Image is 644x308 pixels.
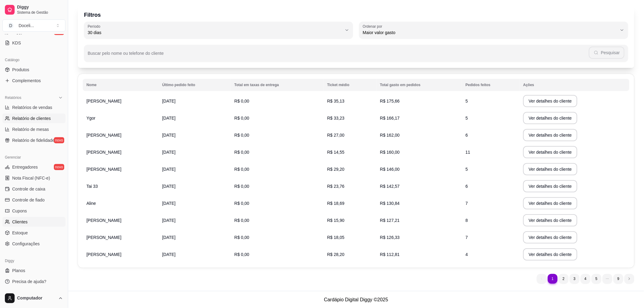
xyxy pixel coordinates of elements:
th: Total gasto em pedidos [376,79,462,91]
span: Relatórios [5,95,21,100]
button: Ver detalhes do cliente [523,197,577,209]
button: Ver detalhes do cliente [523,129,577,141]
span: R$ 112,81 [380,252,400,257]
li: pagination item 1 active [548,274,558,284]
button: Ver detalhes do cliente [523,180,577,192]
li: pagination item 5 [592,274,601,284]
a: Planos [2,266,65,275]
th: Total em taxas de entrega [231,79,324,91]
span: Aline [86,201,96,206]
span: Produtos [12,67,29,73]
span: [DATE] [162,99,176,103]
span: R$ 23,76 [327,184,345,189]
span: R$ 29,20 [327,167,345,172]
div: Diggy [2,256,65,266]
button: Ver detalhes do cliente [523,146,577,158]
span: [DATE] [162,201,176,206]
a: Produtos [2,65,65,75]
span: Relatório de mesas [12,126,49,132]
span: Ygor [86,116,96,121]
span: [DATE] [162,252,176,257]
a: Precisa de ajuda? [2,277,65,286]
span: Precisa de ajuda? [12,278,46,285]
span: [PERSON_NAME] [86,167,121,172]
span: [DATE] [162,133,176,138]
button: Computador [2,291,65,306]
span: Controle de caixa [12,186,45,192]
span: Relatório de clientes [12,115,51,121]
span: [DATE] [162,235,176,240]
span: Diggy [17,5,63,10]
span: R$ 0,00 [234,167,249,172]
label: Ordenar por [363,24,384,29]
span: 7 [466,201,468,206]
th: Ticket médio [324,79,376,91]
span: Tai 33 [86,184,98,189]
span: 6 [466,133,468,138]
a: Estoque [2,228,65,238]
button: Ver detalhes do cliente [523,248,577,261]
a: Complementos [2,76,65,86]
div: Catálogo [2,55,65,65]
li: pagination item 4 [581,274,590,284]
span: D [8,23,14,29]
span: Cupons [12,208,27,214]
span: R$ 142,57 [380,184,400,189]
span: R$ 126,33 [380,235,400,240]
span: [DATE] [162,150,176,155]
span: Clientes [12,219,28,225]
a: Relatório de mesas [2,124,65,134]
span: R$ 33,23 [327,116,345,121]
span: [PERSON_NAME] [86,99,121,103]
a: Configurações [2,239,65,249]
th: Pedidos feitos [462,79,520,91]
span: 5 [466,116,468,121]
span: Configurações [12,241,40,247]
span: R$ 127,21 [380,218,400,223]
span: Nota Fiscal (NFC-e) [12,175,50,181]
span: Complementos [12,78,41,84]
span: R$ 15,90 [327,218,345,223]
button: Ver detalhes do cliente [523,95,577,107]
span: R$ 0,00 [234,150,249,155]
a: Clientes [2,217,65,227]
span: R$ 160,00 [380,150,400,155]
span: R$ 166,17 [380,116,400,121]
span: [DATE] [162,184,176,189]
span: 8 [466,218,468,223]
label: Período [88,24,102,29]
a: Nota Fiscal (NFC-e) [2,173,65,183]
p: Filtros [84,11,628,19]
span: R$ 0,00 [234,235,249,240]
button: Período30 dias [84,22,353,39]
span: R$ 27,00 [327,133,345,138]
span: R$ 0,00 [234,252,249,257]
span: 11 [466,150,471,155]
span: Entregadores [12,164,38,170]
span: KDS [12,40,21,46]
li: next page button [625,274,634,284]
span: [PERSON_NAME] [86,235,121,240]
li: pagination item 3 [570,274,579,284]
span: [PERSON_NAME] [86,218,121,223]
a: Cupons [2,206,65,216]
span: R$ 28,20 [327,252,345,257]
th: Ações [520,79,629,91]
div: Gerenciar [2,152,65,162]
span: [DATE] [162,116,176,121]
span: Relatórios de vendas [12,104,52,110]
span: R$ 175,66 [380,99,400,103]
span: R$ 130,84 [380,201,400,206]
a: Relatório de clientes [2,114,65,123]
span: Maior valor gasto [363,30,617,36]
div: Doceli ... [19,23,34,29]
a: Controle de fiado [2,195,65,205]
span: Estoque [12,230,28,236]
span: 5 [466,167,468,172]
th: Último pedido feito [159,79,231,91]
span: 6 [466,184,468,189]
span: R$ 35,13 [327,99,345,103]
span: [DATE] [162,167,176,172]
span: R$ 0,00 [234,116,249,121]
li: dots element [603,274,612,284]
